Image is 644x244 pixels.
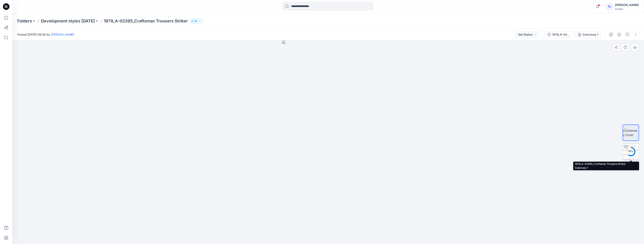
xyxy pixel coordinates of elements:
span: Posted [DATE] 06:28 by [17,32,74,37]
button: Colorway 1 [575,31,601,38]
div: 1979_A-02395_Craftsman Trousers Striker [552,32,571,37]
div: Colorway 1 [583,32,598,37]
button: 10 [189,18,202,24]
p: 1979_A-02395_Craftsman Trousers Striker [104,18,188,24]
a: Development styles [DATE] [41,18,95,24]
div: Guston [615,7,639,10]
a: [PERSON_NAME] [51,33,74,36]
p: 10 [195,19,197,23]
div: TL [606,3,613,10]
button: 1979_A-02395_Craftsman Trousers Striker [545,31,574,38]
img: Colorway Cover [623,128,639,137]
div: [PERSON_NAME] [615,2,639,7]
button: Details [616,31,623,38]
img: 1979_A-02395_Craftsman Trousers Striker Colorway 1 [623,144,639,160]
div: 60 % [626,150,636,153]
a: Folders [17,18,32,24]
img: eyJhbGciOiJIUzI1NiIsImtpZCI6IjAiLCJzbHQiOiJzZXMiLCJ0eXAiOiJKV1QifQ.eyJkYXRhIjp7InR5cGUiOiJzdG9yYW... [282,40,374,244]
